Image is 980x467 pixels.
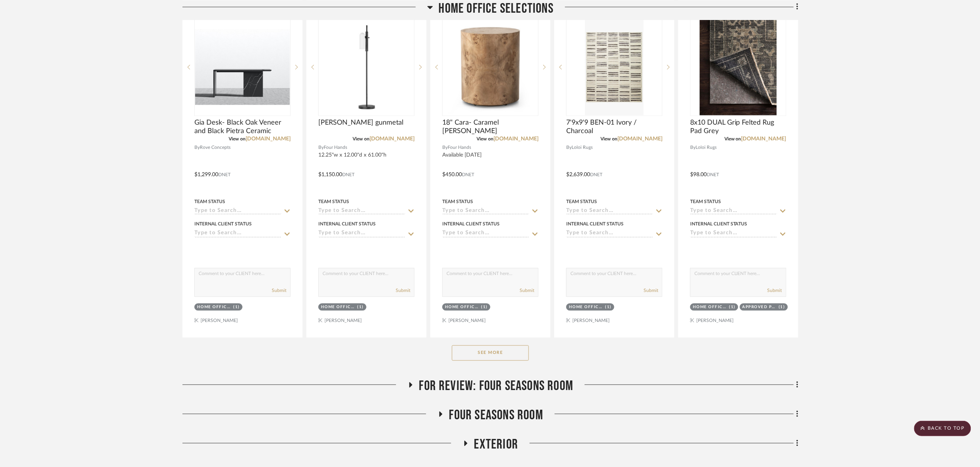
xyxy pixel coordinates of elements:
div: Internal Client Status [194,221,252,228]
span: Rove Concepts [200,144,231,151]
input: Type to Search… [690,230,777,238]
input: Type to Search… [318,208,405,215]
span: Four Seasons Room [449,407,543,424]
span: [PERSON_NAME] gunmetal [318,118,403,127]
span: View on [229,137,246,141]
div: Team Status [318,198,349,205]
a: [DOMAIN_NAME] [741,136,786,142]
span: 18" Cara- Caramel [PERSON_NAME] [442,118,538,135]
div: (1) [482,305,488,310]
input: Type to Search… [566,208,653,215]
input: Type to Search… [442,230,529,238]
span: Loloi Rugs [572,144,593,151]
div: Home Office Selections [321,305,356,310]
div: Home Office Selections [445,305,480,310]
div: Team Status [566,198,597,205]
button: See More [452,345,529,361]
a: [DOMAIN_NAME] [617,136,662,142]
input: Type to Search… [194,230,281,238]
div: (1) [605,305,612,310]
div: Team Status [442,198,473,205]
div: (1) [234,305,240,310]
span: By [318,144,324,151]
button: Submit [272,287,286,294]
div: Approved Primary Bedroom Selections [743,305,777,310]
span: Exterior [474,437,518,453]
div: Home Office Selections [197,305,232,310]
div: (1) [358,305,364,310]
div: Internal Client Status [318,221,376,228]
button: Submit [396,287,410,294]
span: Gia Desk- Black Oak Veneer and Black Pietra Ceramic [194,118,291,135]
span: 7'9x9'9 BEN-01 Ivory / Charcoal [566,118,662,135]
div: (1) [729,305,736,310]
span: 8x10 DUAL Grip Felted Rug Pad Grey [690,118,786,135]
div: Internal Client Status [566,221,624,228]
div: (1) [779,305,786,310]
div: Team Status [690,198,721,205]
div: Home Office Selections [693,305,727,310]
span: Four Hands [448,144,471,151]
div: Internal Client Status [442,221,500,228]
input: Type to Search… [690,208,777,215]
div: Team Status [194,198,225,205]
span: View on [477,137,493,141]
span: By [566,144,572,151]
img: 8x10 DUAL Grip Felted Rug Pad Grey [700,19,777,115]
input: Type to Search… [566,230,653,238]
span: Four Hands [324,144,347,151]
a: [DOMAIN_NAME] [246,136,291,142]
img: 18" Cara- Caramel Burl [443,20,538,115]
div: 0 [443,19,538,116]
input: Type to Search… [442,208,529,215]
img: 7'9x9'9 BEN-01 Ivory / Charcoal [585,19,643,115]
span: View on [724,137,741,141]
div: Home Office Selections [569,305,604,310]
input: Type to Search… [194,208,281,215]
div: Internal Client Status [690,221,748,228]
button: Submit [520,287,534,294]
button: Submit [768,287,782,294]
a: [DOMAIN_NAME] [493,136,538,142]
span: View on [600,137,617,141]
a: [DOMAIN_NAME] [370,136,415,142]
span: By [442,144,448,151]
input: Type to Search… [318,230,405,238]
button: Submit [644,287,658,294]
span: By [690,144,696,151]
scroll-to-top-button: BACK TO TOP [914,421,971,436]
span: Loloi Rugs [696,144,717,151]
img: Ott- Black gunmetal [319,20,414,115]
span: By [194,144,200,151]
span: View on [353,137,370,141]
span: For Review: Four seasons room [419,378,574,395]
img: Gia Desk- Black Oak Veneer and Black Pietra Ceramic [195,29,290,105]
